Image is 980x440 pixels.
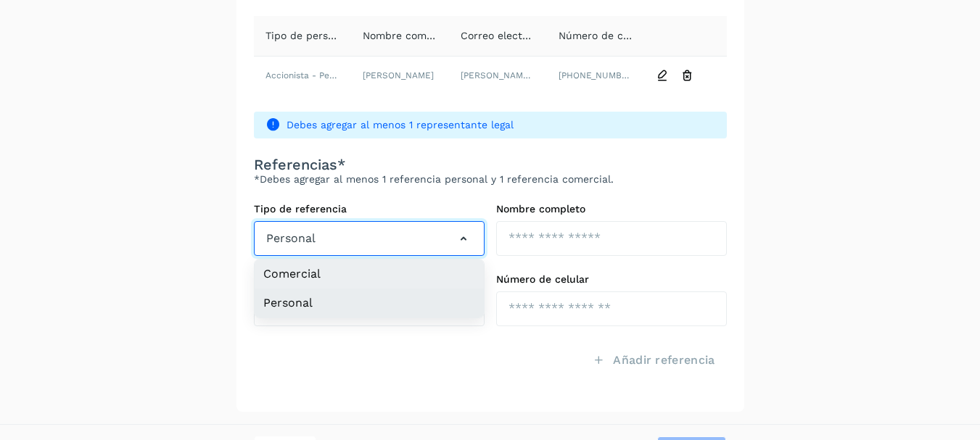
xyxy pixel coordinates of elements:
td: [PERSON_NAME][EMAIL_ADDRESS][DOMAIN_NAME] [449,57,547,94]
label: Número de celular [496,273,727,286]
span: Número de celular [559,30,651,41]
td: [PERSON_NAME] [351,57,449,94]
span: Nombre completo [363,30,452,41]
label: Tipo de referencia [254,203,485,215]
span: Accionista - Persona Física [265,70,379,80]
button: Añadir referencia [581,344,726,377]
p: *Debes agregar al menos 1 referencia personal y 1 referencia comercial. [254,173,727,186]
span: Correo electrónico [461,30,553,41]
li: Comercial [255,260,484,289]
span: Debes agregar al menos 1 representante legal [287,117,715,133]
span: Personal [266,230,316,247]
td: [PHONE_NUMBER] [547,57,645,94]
span: Añadir referencia [613,352,715,368]
span: Tipo de persona [265,30,346,41]
h3: Referencias* [254,156,727,173]
li: Personal [255,289,484,317]
label: Nombre completo [496,203,727,215]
